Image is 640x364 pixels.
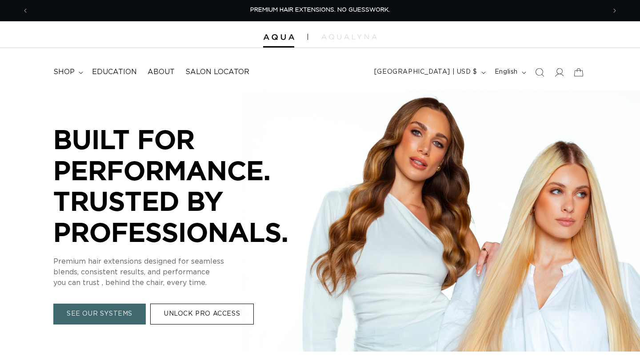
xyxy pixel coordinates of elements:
span: shop [53,67,75,77]
p: blends, consistent results, and performance [53,267,320,277]
button: Previous announcement [16,2,35,19]
a: About [142,62,180,82]
summary: shop [48,62,87,82]
button: [GEOGRAPHIC_DATA] | USD $ [369,64,489,81]
a: Salon Locator [180,62,255,82]
img: aqualyna.com [321,34,377,40]
a: SEE OUR SYSTEMS [53,304,146,324]
button: Next announcement [605,2,624,19]
img: Aqua Hair Extensions [263,34,294,40]
p: Premium hair extensions designed for seamless [53,256,320,267]
span: English [495,67,518,77]
summary: Search [530,63,549,82]
a: UNLOCK PRO ACCESS [150,304,254,324]
span: Salon Locator [185,67,249,77]
span: PREMIUM HAIR EXTENSIONS. NO GUESSWORK. [250,7,390,13]
a: Education [87,62,142,82]
span: [GEOGRAPHIC_DATA] | USD $ [374,67,477,77]
button: English [489,64,530,81]
span: About [148,67,175,77]
p: you can trust , behind the chair, every time. [53,277,320,288]
span: Education [92,67,137,77]
p: BUILT FOR PERFORMANCE. TRUSTED BY PROFESSIONALS. [53,124,320,247]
